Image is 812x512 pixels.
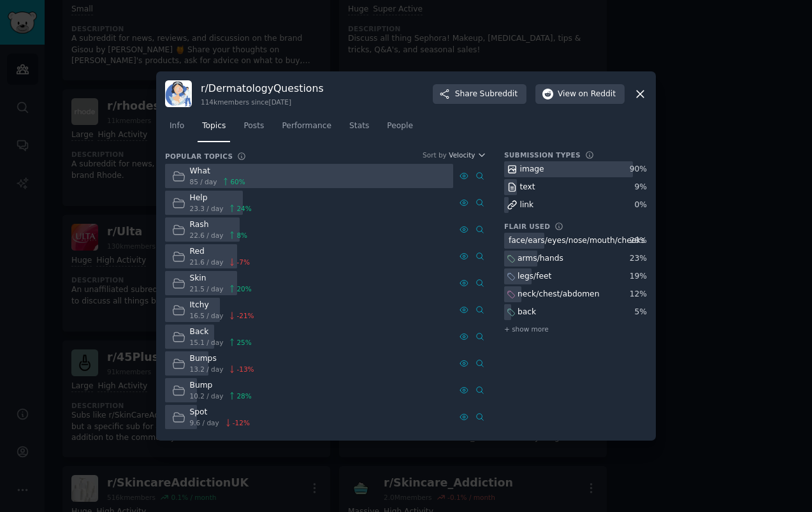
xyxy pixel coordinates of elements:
[518,307,536,318] div: back
[165,152,233,161] h3: Popular Topics
[504,222,550,231] h3: Flair Used
[518,271,551,282] div: legs/feet
[190,231,224,240] span: 22.6 / day
[518,253,563,265] div: arms/hands
[635,182,647,193] div: 9 %
[190,353,254,365] div: Bumps
[190,338,224,347] span: 15.1 / day
[165,80,192,107] img: DermatologyQuestions
[449,150,475,159] span: Velocity
[520,164,544,175] div: image
[277,116,336,142] a: Performance
[198,116,230,142] a: Topics
[509,235,645,247] div: face/ears/eyes/nose/mouth/cheeks
[520,200,534,211] div: link
[423,150,447,159] div: Sort by
[190,391,224,400] span: 10.2 / day
[382,116,417,142] a: People
[190,365,224,374] span: 13.2 / day
[535,84,625,105] button: Viewon Reddit
[520,182,535,193] div: text
[190,407,250,418] div: Spot
[190,326,252,338] div: Back
[190,177,217,186] span: 85 / day
[170,121,184,132] span: Info
[236,284,251,293] span: 20 %
[236,258,249,267] span: -7 %
[190,219,248,231] div: Rash
[558,89,616,100] span: View
[504,325,549,333] span: + show more
[236,338,251,347] span: 25 %
[230,177,245,186] span: 60 %
[190,166,245,177] div: What
[579,89,616,100] span: on Reddit
[345,116,373,142] a: Stats
[233,418,250,427] span: -12 %
[243,121,264,132] span: Posts
[239,116,268,142] a: Posts
[236,391,251,400] span: 28 %
[635,200,647,211] div: 0 %
[630,271,647,282] div: 19 %
[630,164,647,175] div: 90 %
[349,121,369,132] span: Stats
[433,84,526,105] button: ShareSubreddit
[190,246,250,258] div: Red
[236,231,247,240] span: 8 %
[201,98,324,106] div: 114k members since [DATE]
[455,89,518,100] span: Share
[190,193,252,204] div: Help
[190,418,219,427] span: 9.6 / day
[190,380,252,391] div: Bump
[236,204,251,213] span: 24 %
[201,82,324,95] h3: r/ DermatologyQuestions
[190,204,224,213] span: 23.3 / day
[190,300,254,311] div: Itchy
[190,284,224,293] span: 21.5 / day
[190,311,224,320] span: 16.5 / day
[630,289,647,300] div: 12 %
[480,89,518,100] span: Subreddit
[518,289,599,300] div: neck/chest/abdomen
[202,121,226,132] span: Topics
[635,307,647,318] div: 5 %
[190,273,252,284] div: Skin
[449,150,486,159] button: Velocity
[630,253,647,265] div: 23 %
[236,311,254,320] span: -21 %
[504,150,581,159] h3: Submission Types
[165,116,189,142] a: Info
[630,235,647,247] div: 28 %
[282,121,331,132] span: Performance
[387,121,413,132] span: People
[190,258,224,267] span: 21.6 / day
[236,365,254,374] span: -13 %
